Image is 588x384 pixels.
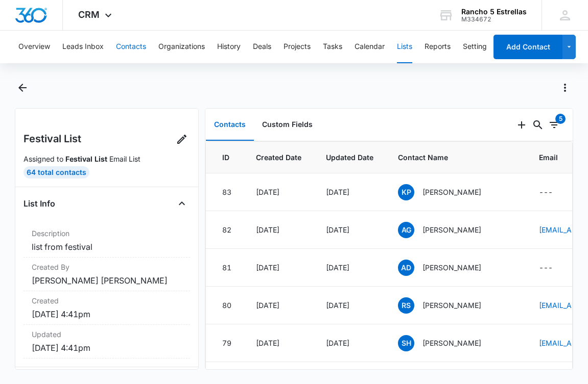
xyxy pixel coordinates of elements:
[461,16,527,23] div: account id
[222,300,231,311] div: 80
[326,224,373,235] div: [DATE]
[23,224,190,258] div: Descriptionlist from festival
[222,338,231,348] div: 79
[256,338,301,348] div: [DATE]
[23,153,190,164] p: Assigned to Email List
[422,338,481,348] p: [PERSON_NAME]
[23,166,89,178] div: 64 Total Contacts
[546,117,562,133] button: Filters
[217,31,241,63] button: History
[65,155,107,163] strong: Festival List
[32,241,182,253] dd: list from festival
[253,31,271,63] button: Deals
[326,152,373,163] span: Updated Date
[222,152,231,163] span: ID
[398,260,414,276] span: AD
[256,300,301,311] div: [DATE]
[398,184,414,200] span: KP
[425,31,451,63] button: Reports
[78,9,100,20] span: CRM
[32,228,182,239] dt: Description
[32,329,182,340] dt: Updated
[32,342,182,354] dd: [DATE] 4:41pm
[398,297,414,314] span: RS
[18,31,50,63] button: Overview
[23,197,55,210] h4: List Info
[32,274,182,287] dd: [PERSON_NAME] [PERSON_NAME]
[32,308,182,320] dd: [DATE] 4:41pm
[206,109,254,141] button: Contacts
[158,31,205,63] button: Organizations
[256,152,301,163] span: Created Date
[422,187,481,197] p: [PERSON_NAME]
[461,8,527,16] div: account name
[557,80,573,96] button: Actions
[493,35,562,59] button: Add Contact
[422,300,481,311] p: [PERSON_NAME]
[463,31,490,63] button: Settings
[326,300,373,311] div: [DATE]
[254,109,321,141] button: Custom Fields
[23,291,190,325] div: Created[DATE] 4:41pm
[398,222,414,238] span: AG
[530,117,546,133] button: Search...
[32,262,182,272] dt: Created By
[326,187,373,197] div: [DATE]
[15,80,31,96] button: Back
[284,31,311,63] button: Projects
[174,195,190,212] button: Close
[23,258,190,291] div: Created By[PERSON_NAME] [PERSON_NAME]
[23,131,81,146] h2: Festival List
[32,295,182,306] dt: Created
[222,187,231,197] div: 83
[422,224,481,235] p: [PERSON_NAME]
[398,335,414,351] span: SH
[422,262,481,273] p: [PERSON_NAME]
[62,31,104,63] button: Leads Inbox
[326,262,373,273] div: [DATE]
[397,31,412,63] button: Lists
[326,338,373,348] div: [DATE]
[513,117,530,133] button: Add
[555,114,566,124] div: 5 items
[116,31,146,63] button: Contacts
[323,31,342,63] button: Tasks
[23,325,190,359] div: Updated[DATE] 4:41pm
[256,187,301,197] div: [DATE]
[256,224,301,235] div: [DATE]
[222,224,231,235] div: 82
[256,262,301,273] div: [DATE]
[222,262,231,273] div: 81
[398,152,514,163] span: Contact Name
[355,31,385,63] button: Calendar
